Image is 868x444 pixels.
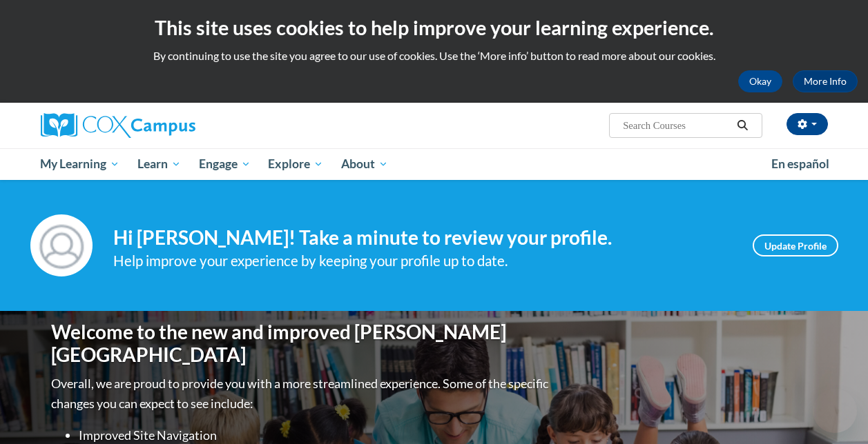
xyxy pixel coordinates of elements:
[813,389,857,433] iframe: Button to launch messaging window
[787,113,828,135] button: Account Settings
[41,113,195,138] img: Cox Campus
[771,157,829,171] span: En español
[199,156,251,172] span: Engage
[732,117,753,134] button: Search
[341,156,388,172] span: About
[113,226,732,250] h4: Hi [PERSON_NAME]! Take a minute to review your profile.
[51,321,552,367] h1: Welcome to the new and improved [PERSON_NAME][GEOGRAPHIC_DATA]
[738,70,782,92] button: Okay
[753,234,838,256] a: Update Profile
[268,156,323,172] span: Explore
[10,48,858,63] p: By continuing to use the site you agree to our use of cookies. Use the ‘More info’ button to read...
[10,14,858,41] h2: This site uses cookies to help improve your learning experience.
[30,214,93,276] img: Profile Image
[332,148,397,180] a: About
[128,148,190,180] a: Learn
[190,148,260,180] a: Engage
[41,113,289,138] a: Cox Campus
[137,156,181,172] span: Learn
[793,70,858,92] a: More Info
[51,374,552,414] p: Overall, we are proud to provide you with a more streamlined experience. Some of the specific cha...
[32,148,129,180] a: My Learning
[621,117,732,134] input: Search Courses
[762,150,838,179] a: En español
[113,250,732,272] div: Help improve your experience by keeping your profile up to date.
[40,156,119,172] span: My Learning
[30,148,838,180] div: Main menu
[259,148,332,180] a: Explore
